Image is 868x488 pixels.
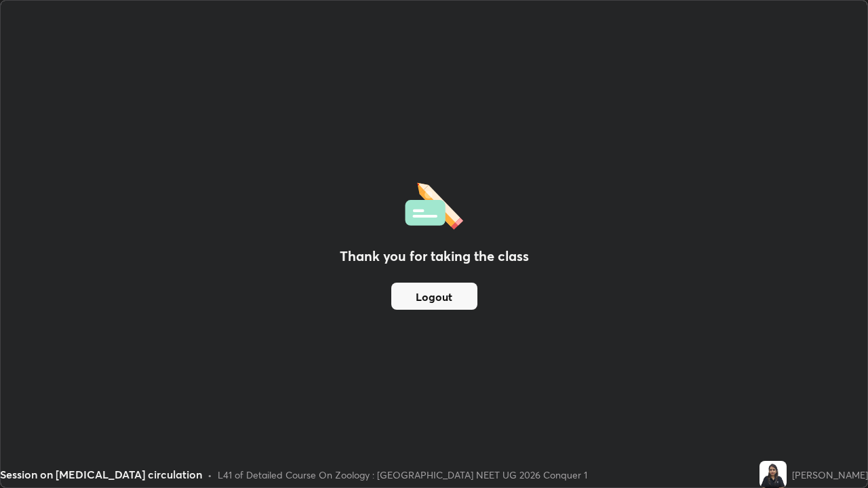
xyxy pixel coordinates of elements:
[340,246,529,266] h2: Thank you for taking the class
[792,468,868,482] div: [PERSON_NAME]
[218,468,587,482] div: L41 of Detailed Course On Zoology : [GEOGRAPHIC_DATA] NEET UG 2026 Conquer 1
[405,178,463,230] img: offlineFeedback.1438e8b3.svg
[759,461,787,488] img: 05193a360da743c4a021620c9d8d8c32.jpg
[208,468,212,482] div: •
[391,283,477,310] button: Logout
